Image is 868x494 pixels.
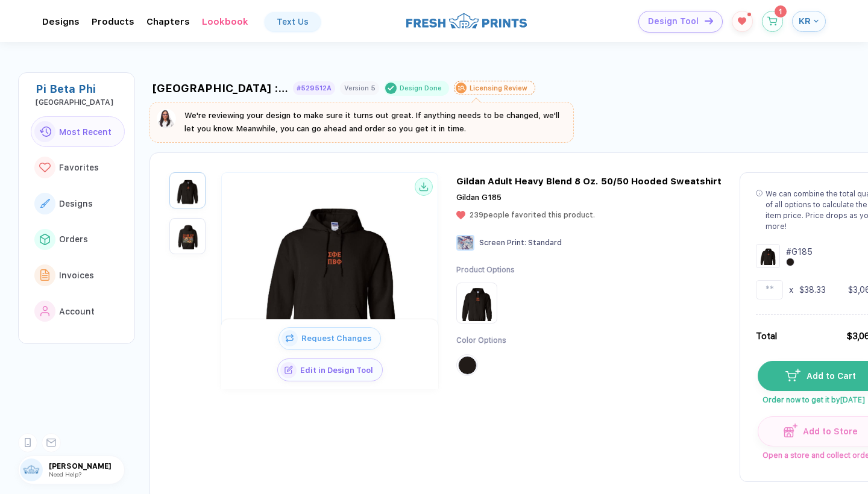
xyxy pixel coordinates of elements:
button: link to iconFavorites [31,152,125,183]
img: icon [705,17,713,24]
span: Favorites [59,163,99,172]
span: 239 people favorited this product. [470,211,595,219]
span: We're reviewing your design to make sure it turns out great. If anything needs to be changed, we'... [184,111,559,133]
img: user profile [20,458,43,481]
div: ProductsToggle dropdown menu [92,16,134,27]
span: Need Help? [49,471,81,478]
button: iconRequest Changes [278,327,381,350]
sup: 1 [775,5,787,17]
span: Design Tool [648,16,699,27]
span: Request Changes [298,334,380,343]
div: #529512A [297,84,332,92]
img: sophie [157,109,176,128]
div: Total [756,330,777,343]
a: Text Us [265,12,321,31]
button: link to iconMost Recent [31,116,125,148]
img: link to icon [40,234,50,245]
span: Invoices [59,270,94,280]
img: 1759964531353itmpv_nt_front.png [172,175,203,205]
span: Most Recent [59,127,112,137]
span: Add to Cart [800,371,856,381]
span: Gildan G185 [456,193,502,202]
img: link to icon [40,306,50,317]
div: Text Us [277,17,309,27]
span: Edit in Design Tool [297,366,382,375]
img: link to icon [39,127,51,137]
button: We're reviewing your design to make sure it turns out great. If anything needs to be changed, we'... [157,109,567,136]
button: Design Toolicon [638,11,723,33]
div: Gildan Adult Heavy Blend 8 Oz. 50/50 Hooded Sweatshirt [456,176,722,187]
img: link to icon [40,269,50,281]
div: Color Options [456,336,515,346]
div: Lookbook [202,16,248,27]
img: Product Option [459,285,495,321]
img: link to icon [40,199,50,208]
span: Designs [59,199,93,208]
img: 1759964531353itmpv_nt_front.png [233,178,426,371]
button: link to iconInvoices [31,260,125,291]
span: KR [799,16,811,27]
div: DesignsToggle dropdown menu [42,16,80,27]
div: [GEOGRAPHIC_DATA] : [PERSON_NAME] [PERSON_NAME] [153,82,288,95]
img: link to icon [39,163,51,173]
div: Product Options [456,265,515,275]
span: Screen Print : [479,239,526,247]
span: [PERSON_NAME] [49,462,124,471]
img: logo [406,11,527,30]
img: icon [784,424,797,437]
div: # G185 [786,246,813,258]
button: KR [792,11,826,32]
button: iconEdit in Design Tool [277,358,383,381]
div: Licensing Review [470,84,527,92]
div: Pi Beta Phi [36,83,125,95]
div: x [789,284,793,296]
div: Design Done [400,84,442,93]
span: Add to Store [797,427,858,436]
span: Standard [528,239,562,247]
div: $38.33 [799,284,826,296]
span: Account [59,307,95,316]
button: link to iconDesigns [31,188,125,219]
img: icon [281,330,298,346]
span: Orders [59,234,88,244]
img: icon [785,369,800,381]
button: link to iconOrders [31,224,125,255]
div: ChaptersToggle dropdown menu chapters [146,16,190,27]
sup: 1 [747,13,751,16]
img: 1759964531353ncded_nt_back.png [172,221,203,251]
button: link to iconAccount [31,296,125,327]
img: Screen Print [456,235,474,251]
div: Penn State University Park [36,98,125,107]
img: icon [280,362,297,378]
span: 1 [779,8,782,15]
div: Version 5 [344,84,376,92]
div: LookbookToggle dropdown menu chapters [202,16,248,27]
img: Design Group Summary Cell [756,244,780,268]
